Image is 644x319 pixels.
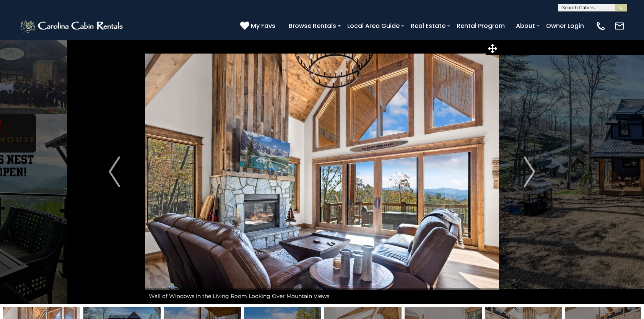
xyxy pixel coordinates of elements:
[145,288,499,304] div: Wall of Windows in the Living Room Looking Over Mountain Views
[240,21,277,31] a: My Favs
[614,21,625,31] img: mail-regular-white.png
[285,19,340,33] a: Browse Rentals
[407,19,449,33] a: Real Estate
[109,156,120,187] img: arrow
[512,19,539,33] a: About
[595,21,606,31] img: phone-regular-white.png
[251,21,275,31] span: My Favs
[19,18,125,34] img: White-1-2.png
[84,40,145,304] button: Previous
[453,19,509,33] a: Rental Program
[542,19,588,33] a: Owner Login
[499,40,560,304] button: Next
[343,19,403,33] a: Local Area Guide
[524,156,535,187] img: arrow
